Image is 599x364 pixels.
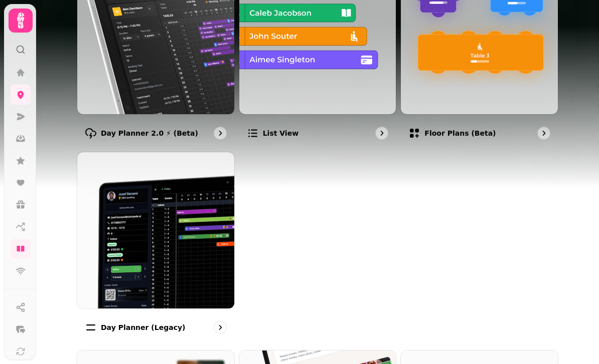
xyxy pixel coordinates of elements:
[215,322,225,332] svg: go to
[263,128,298,138] p: List view
[77,152,235,342] a: Day planner (legacy)Day planner (legacy)
[101,322,185,332] p: Day planner (legacy)
[215,128,225,138] svg: go to
[101,128,198,138] p: Day Planner 2.0 ⚡ (Beta)
[424,128,496,138] p: Floor Plans (beta)
[539,128,549,138] svg: go to
[377,128,387,138] svg: go to
[77,152,234,309] img: Day planner (legacy)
